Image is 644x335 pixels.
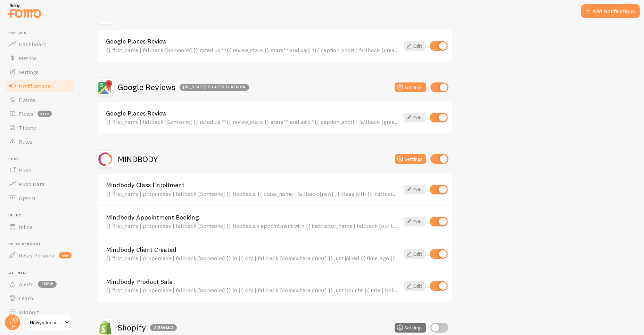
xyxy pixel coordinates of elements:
span: Events [19,96,36,103]
h2: Shopify [118,322,177,333]
span: Notifications [19,82,50,89]
div: {{ first_name | propercase | fallback [Someone] }} booked a {{ class_name | fallback [new] }} cla... [106,191,399,197]
a: Dashboard [4,37,76,51]
a: Flows beta [4,107,76,121]
a: Mindbody Appointment Booking [106,214,399,221]
span: Inline [8,213,76,218]
a: Mindbody Product Sale [106,279,399,285]
h2: Google Reviews [118,82,249,93]
button: Settings [395,154,426,164]
a: Metrics [4,51,76,65]
a: Edit [404,217,426,226]
div: [US_STATE] PILATES FLATIRON [180,84,249,91]
a: Events [4,93,76,107]
a: Settings [4,65,76,79]
a: Edit [404,41,426,51]
span: Flows [19,110,33,117]
span: new [59,252,72,258]
div: {{ first_name | propercase | fallback [Someone] }} in {{ city | fallback [somewhere great] }} jus... [106,287,399,293]
a: Edit [404,281,426,291]
span: Opt-In [19,194,35,201]
span: Learn [19,295,33,302]
a: Learn [4,291,76,305]
h2: MINDBODY [118,154,158,165]
a: Edit [404,185,426,194]
img: Google Reviews [97,79,114,96]
span: Get Help [8,271,76,275]
a: Mindbody Class Enrollment [106,182,399,188]
a: Inline [4,220,76,234]
div: {{ first_name | propercase | fallback [Someone] }} in {{ city | fallback [somewhere great] }} jus... [106,255,399,261]
span: Relay Persona [19,252,55,259]
span: Alerts [19,281,34,288]
span: Rules [19,138,33,145]
span: Relay Persona [8,242,76,247]
img: MINDBODY [97,151,114,167]
a: Edit [404,113,426,122]
span: 1 new [38,281,57,288]
a: Google Places Review [106,38,399,45]
a: Opt-In [4,191,76,205]
span: Theme [19,124,36,131]
button: Settings [395,82,426,92]
span: Pop-ups [8,31,76,35]
a: Google Places Review [106,110,399,117]
span: Metrics [19,55,37,62]
a: Newyorkpilates [25,314,72,331]
span: Push [8,157,76,161]
div: {{ first_name | fallback [Someone] }} rated us **{{ review_stars }} stars** and said *{{ caption_... [106,119,399,125]
div: {{ first_name | propercase | fallback [Someone] }} booked an appointment with {{ instructor_name ... [106,223,399,229]
a: Push Data [4,177,76,191]
span: Dashboard [19,41,47,48]
a: Mindbody Client Created [106,247,399,253]
span: Newyorkpilates [30,318,63,327]
a: Notifications [4,79,76,93]
span: Support [19,309,39,316]
div: Disabled [150,324,177,331]
a: Push [4,163,76,177]
span: Inline [19,223,32,230]
a: Rules [4,135,76,149]
a: Alerts 1 new [4,277,76,291]
div: {{ first_name | fallback [Someone] }} rated us **{{ review_stars }} stars** and said *{{ caption_... [106,47,399,53]
a: Relay Persona new [4,248,76,262]
a: Theme [4,121,76,135]
button: Settings [395,323,426,333]
a: Support [4,305,76,319]
span: Settings [19,69,39,75]
span: Push [19,167,31,174]
span: beta [38,111,52,117]
span: Push Data [19,181,45,188]
a: Edit [404,249,426,259]
img: fomo-relay-logo-orange.svg [7,2,42,19]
